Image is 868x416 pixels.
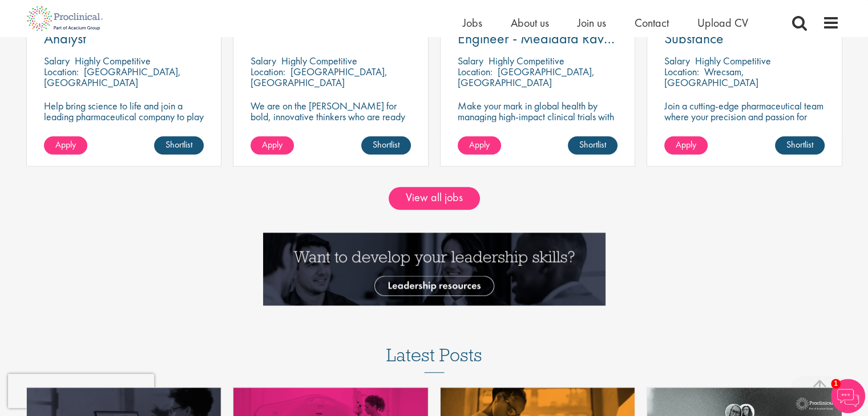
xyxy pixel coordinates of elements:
span: Location: [664,65,699,78]
a: Apply [458,136,501,154]
p: [GEOGRAPHIC_DATA], [GEOGRAPHIC_DATA] [44,65,181,89]
p: Highly Competitive [488,54,564,67]
p: Help bring science to life and join a leading pharmaceutical company to play a key role in delive... [44,100,204,154]
span: 1 [831,379,841,389]
a: Apply [44,136,87,154]
a: Want to develop your leadership skills? See our Leadership Resources [263,262,605,274]
a: About us [511,15,549,30]
span: Apply [676,138,696,150]
span: Apply [262,138,282,150]
span: (Senior) Data Integration Engineer - Medidata Rave Specialized [458,14,615,62]
p: Make your mark in global health by managing high-impact clinical trials with a leading CRO. [458,100,618,133]
a: Apply [251,136,294,154]
a: Shortlist [568,136,617,154]
span: Location: [44,65,79,78]
span: Apply [469,138,490,150]
a: Lead Process Scientist Drug Substance [664,17,825,46]
p: Highly Competitive [75,54,151,67]
img: Chatbot [831,379,865,413]
span: Salary [664,54,690,67]
img: Want to develop your leadership skills? See our Leadership Resources [263,233,605,305]
h3: Latest Posts [386,345,482,373]
a: Senior Quality Control Analyst [44,17,204,46]
p: Join a cutting-edge pharmaceutical team where your precision and passion for quality will help sh... [664,100,825,144]
span: Location: [251,65,285,78]
span: Salary [44,54,70,67]
span: Location: [458,65,492,78]
p: [GEOGRAPHIC_DATA], [GEOGRAPHIC_DATA] [251,65,387,89]
a: (Senior) Data Integration Engineer - Medidata Rave Specialized [458,17,618,46]
p: Highly Competitive [695,54,771,67]
a: Upload CV [697,15,748,30]
p: We are on the [PERSON_NAME] for bold, innovative thinkers who are ready to help push the boundari... [251,100,411,154]
a: Shortlist [775,136,825,154]
p: Highly Competitive [281,54,357,67]
a: Shortlist [361,136,411,154]
a: View all jobs [389,187,480,210]
a: Join us [578,15,606,30]
a: Shortlist [154,136,204,154]
p: Wrecsam, [GEOGRAPHIC_DATA] [664,65,758,89]
a: Jobs [463,15,482,30]
span: Apply [55,138,76,150]
p: [GEOGRAPHIC_DATA], [GEOGRAPHIC_DATA] [458,65,595,89]
span: Salary [251,54,276,67]
a: Contact [635,15,669,30]
a: Apply [664,136,708,154]
iframe: reCAPTCHA [8,374,154,408]
span: Salary [458,54,483,67]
